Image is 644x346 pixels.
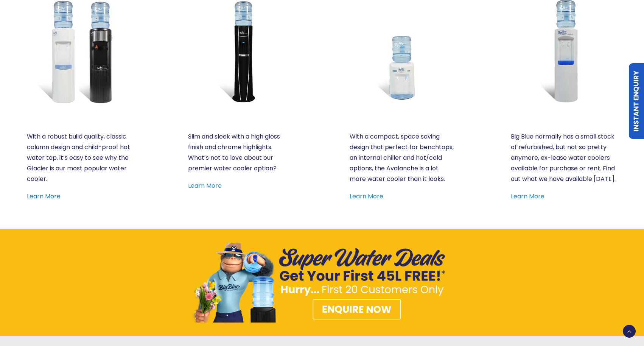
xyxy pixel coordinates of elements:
[594,296,633,335] iframe: Chatbot
[188,131,294,174] p: Slim and sleek with a high gloss finish and chrome highlights. What’s not to love about our premi...
[27,131,133,184] p: With a robust build quality, classic column design and child-proof hot water tap, it’s easy to se...
[188,181,222,190] a: Learn More
[191,243,453,323] a: WINTER DEAL
[27,192,61,201] a: Learn More
[629,63,644,139] a: Instant Enquiry
[350,131,456,184] p: With a compact, space saving design that perfect for benchtops, an internal chiller and hot/cold ...
[511,131,617,184] p: Big Blue normally has a small stock of refurbished, but not so pretty anymore, ex-lease water coo...
[511,192,544,201] a: Learn More
[350,192,383,201] a: Learn More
